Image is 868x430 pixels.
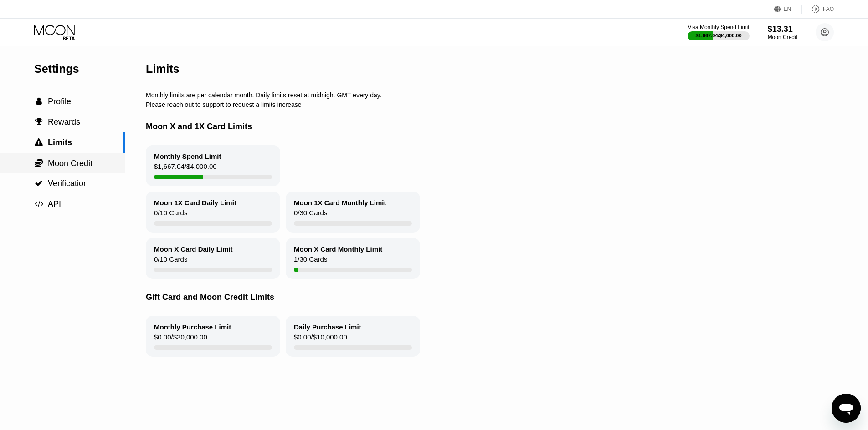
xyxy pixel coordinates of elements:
[154,245,233,253] div: Moon X Card Daily Limit
[35,200,43,208] span: 
[34,179,43,187] div: 
[36,97,42,106] span: 
[802,5,834,14] div: FAQ
[294,245,382,253] div: Moon X Card Monthly Limit
[154,255,187,268] div: 0 / 10 Cards
[832,394,861,423] iframe: Schaltfläche zum Öffnen des Messaging-Fensters
[34,158,43,167] div: 
[154,333,207,345] div: $0.00 / $30,000.00
[154,209,187,221] div: 0 / 10 Cards
[688,24,749,30] div: Visa Monthly Spend Limit
[34,62,125,76] div: Settings
[34,138,43,147] div: 
[35,179,43,187] span: 
[35,118,43,126] span: 
[294,323,361,331] div: Daily Purchase Limit
[146,108,840,145] div: Moon X and 1X Card Limits
[34,118,43,126] div: 
[154,152,221,160] div: Monthly Spend Limit
[768,25,797,34] div: $13.31
[146,91,840,99] div: Monthly limits are per calendar month. Daily limits reset at midnight GMT every day.
[35,138,43,147] span: 
[146,62,180,76] div: Limits
[48,199,61,208] span: API
[154,323,231,331] div: Monthly Purchase Limit
[823,6,834,12] div: FAQ
[696,33,742,38] div: $1,667.04 / $4,000.00
[154,199,236,207] div: Moon 1X Card Daily Limit
[294,333,347,345] div: $0.00 / $10,000.00
[48,138,72,147] span: Limits
[48,117,80,126] span: Rewards
[35,158,43,167] span: 
[34,97,43,106] div: 
[146,101,840,108] div: Please reach out to support to request a limits increase
[774,5,802,14] div: EN
[154,162,217,175] div: $1,667.04 / $4,000.00
[294,255,327,268] div: 1 / 30 Cards
[784,6,791,12] div: EN
[294,199,386,207] div: Moon 1X Card Monthly Limit
[768,25,797,40] div: $13.31Moon Credit
[688,24,749,40] div: Visa Monthly Spend Limit$1,667.04/$4,000.00
[294,209,327,221] div: 0 / 30 Cards
[48,97,71,106] span: Profile
[48,159,92,168] span: Moon Credit
[48,179,88,188] span: Verification
[768,34,797,40] div: Moon Credit
[146,279,840,316] div: Gift Card and Moon Credit Limits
